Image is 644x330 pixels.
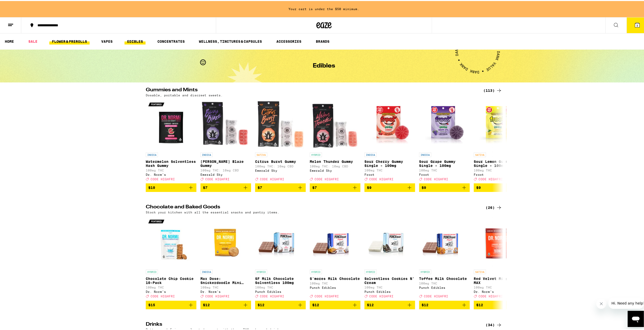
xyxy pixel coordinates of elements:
a: (34) [486,321,502,327]
img: Punch Edibles - S'mores Milk Chocolate [310,215,360,266]
span: $12 [258,302,264,306]
a: Open page for Toffee Milk Chocolate from Punch Edibles [419,215,470,299]
p: 100mg THC [364,168,415,171]
p: Toffee Milk Chocolate [419,276,470,280]
span: $9 [422,185,426,189]
span: CODE HIGHFRI [260,177,284,180]
a: WELLNESS, TINCTURES & CAPSULES [196,37,264,43]
button: Add to bag [364,300,415,308]
img: Emerald Sky - Berry Blaze Gummy [200,98,251,149]
img: Dr. Norm's - Watermelon Solventless Hash Gummy [146,98,196,149]
p: Max Dose: Snickerdoodle Mini Cookie - Indica [200,276,251,284]
span: $12 [422,302,428,306]
img: Emerald Sky - Citrus Burst Gummy [255,98,306,149]
div: Emerald Sky [255,168,306,171]
span: $7 [203,185,207,189]
span: $9 [476,185,481,189]
a: Open page for Berry Blaze Gummy from Emerald Sky [200,98,251,182]
p: 100mg THC [364,285,415,288]
div: Dr. Norm's [474,289,524,292]
span: $10 [148,185,155,189]
a: Open page for S'mores Milk Chocolate from Punch Edibles [310,215,360,299]
a: Open page for Red Velvet Mini Cookie MAX from Dr. Norm's [474,215,524,299]
a: Open page for Solventless Cookies N' Cream from Punch Edibles [364,215,415,299]
span: CODE HIGHFRI [369,294,393,297]
p: Chocolate Chip Cookie 10-Pack [146,276,196,284]
p: 100mg THC [146,285,196,288]
span: 3 [636,23,638,26]
a: Open page for Watermelon Solventless Hash Gummy from Dr. Norm's [146,98,196,182]
img: Dr. Norm's - Max Dose: Snickerdoodle Mini Cookie - Indica [200,215,251,266]
p: Dosable, portable and discreet sweets. [146,93,223,96]
p: HYBRID [364,269,377,273]
button: Add to bag [146,182,196,191]
span: Hi. Need any help? [3,4,36,8]
img: Froot - Sour Grape Gummy Single - 100mg [419,98,470,149]
p: Sour Grape Gummy Single - 100mg [419,159,470,167]
span: $7 [312,185,317,189]
span: CODE HIGHFRI [424,294,448,297]
iframe: Close message [596,298,606,308]
p: 100mg THC [310,281,360,284]
p: Solventless Cookies N' Cream [364,276,415,284]
p: S'mores Milk Chocolate [310,276,360,280]
button: Add to bag [255,300,306,308]
h1: Edibles [313,62,335,68]
a: ACCESSORIES [274,37,304,43]
p: HYBRID [310,151,322,156]
span: CODE HIGHFRI [369,177,393,180]
span: $7 [258,185,262,189]
img: Emerald Sky - Melon Thunder Gummy [310,98,360,149]
a: BRANDS [313,37,332,43]
a: VAPES [99,37,115,43]
img: Froot - Sour Cherry Gummy Single - 100mg [364,98,415,149]
span: $12 [367,302,374,306]
a: Open page for Melon Thunder Gummy from Emerald Sky [310,98,360,182]
p: SATIVA [255,151,267,156]
span: CODE HIGHFRI [479,294,503,297]
div: (113) [483,86,502,93]
p: Stock your kitchen with all the essential snacks and pantry items. [146,210,279,213]
button: Add to bag [474,182,524,191]
p: Red Velvet Mini Cookie MAX [474,276,524,284]
p: SATIVA [474,151,486,156]
p: Sour Cherry Gummy Single - 100mg [364,159,415,167]
div: Punch Edibles [419,285,470,288]
span: $12 [312,302,319,306]
button: Add to bag [200,182,251,191]
p: INDICA [419,151,431,156]
button: Add to bag [419,182,470,191]
span: CODE HIGHFRI [315,294,339,297]
a: HOME [2,37,16,43]
p: 100mg THC [419,281,470,284]
div: Froot [419,172,470,175]
img: Punch Edibles - Toffee Milk Chocolate [419,215,470,266]
span: $9 [367,185,371,189]
p: Sour Lemon Gummy Single - 100mg [474,159,524,167]
a: SALE [26,37,40,43]
p: INDICA [200,151,213,156]
iframe: Message from company [608,297,644,308]
a: Open page for Sour Grape Gummy Single - 100mg from Froot [419,98,470,182]
p: HYBRID [310,269,322,273]
span: CODE HIGHFRI [151,177,175,180]
a: FLOWER & PREROLLS [49,37,90,43]
span: CODE HIGHFRI [315,177,339,180]
p: 100mg THC: 10mg CBD [200,168,251,171]
div: Froot [474,172,524,175]
p: 108mg THC [200,285,251,288]
div: Punch Edibles [364,289,415,292]
span: CODE HIGHFRI [205,177,230,180]
p: INDICA [146,151,158,156]
p: 100mg THC [474,285,524,288]
button: Add to bag [146,300,196,308]
iframe: Button to launch messaging window [628,310,644,326]
img: Punch Edibles - SF Milk Chocolate Solventless 100mg [255,215,306,266]
span: $12 [203,302,210,306]
div: (26) [486,204,502,210]
div: Dr. Norm's [200,289,251,292]
p: 100mg THC [474,168,524,171]
p: Watermelon Solventless Hash Gummy [146,159,196,167]
a: CONCENTRATES [155,37,187,43]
